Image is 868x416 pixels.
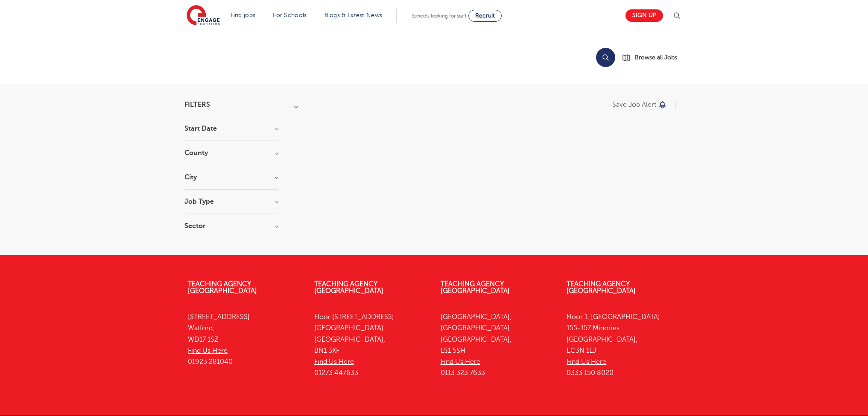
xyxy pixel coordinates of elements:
[314,280,383,295] a: Teaching Agency [GEOGRAPHIC_DATA]
[612,101,667,108] button: Save job alert
[635,53,677,62] span: Browse all Jobs
[567,311,680,379] p: Floor 1, [GEOGRAPHIC_DATA] 155-157 Minories [GEOGRAPHIC_DATA], EC3N 1LJ 0333 150 8020
[324,12,383,18] a: Blogs & Latest News
[184,101,210,108] span: Filters
[188,311,301,367] p: [STREET_ADDRESS] Watford, WD17 1SZ 01923 281040
[184,223,278,229] h3: Sector
[567,358,606,366] a: Find Us Here
[596,48,615,67] button: Search
[188,347,228,354] a: Find Us Here
[314,358,354,366] a: Find Us Here
[314,311,428,379] p: Floor [STREET_ADDRESS] [GEOGRAPHIC_DATA] [GEOGRAPHIC_DATA], BN1 3XF 01273 447633
[184,174,278,181] h3: City
[567,280,636,295] a: Teaching Agency [GEOGRAPHIC_DATA]
[612,101,656,108] p: Save job alert
[231,12,256,18] a: Find jobs
[188,280,257,295] a: Teaching Agency [GEOGRAPHIC_DATA]
[625,9,663,22] a: Sign up
[184,198,278,205] h3: Job Type
[475,12,495,19] span: Recruit
[468,10,502,22] a: Recruit
[441,311,554,379] p: [GEOGRAPHIC_DATA], [GEOGRAPHIC_DATA] [GEOGRAPHIC_DATA], LS1 5SH 0113 323 7633
[273,12,307,18] a: For Schools
[184,125,278,132] h3: Start Date
[441,358,480,366] a: Find Us Here
[187,5,220,26] img: Engage Education
[441,280,510,295] a: Teaching Agency [GEOGRAPHIC_DATA]
[412,13,467,19] span: Schools looking for staff
[622,53,684,62] a: Browse all Jobs
[184,149,278,156] h3: County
